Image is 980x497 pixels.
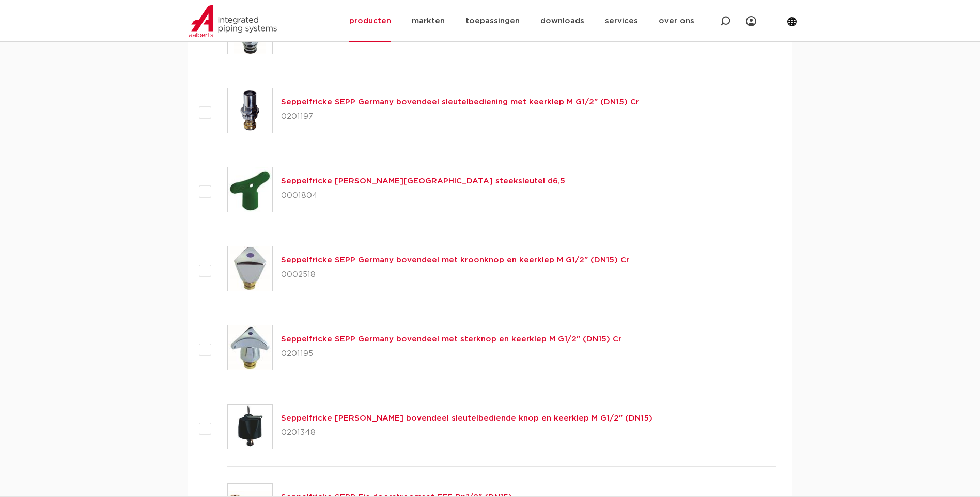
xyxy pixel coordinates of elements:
a: Seppelfricke SEPP Germany bovendeel met sterknop en keerklep M G1/2" (DN15) Cr [281,335,621,343]
a: Seppelfricke [PERSON_NAME] bovendeel sleutelbediende knop en keerklep M G1/2" (DN15) [281,414,652,422]
a: Seppelfricke SEPP Germany bovendeel sleutelbediening met keerklep M G1/2" (DN15) Cr [281,98,639,106]
p: 0201197 [281,108,639,125]
img: Thumbnail for Seppelfricke SEPP Germany bovendeel met sterknop en keerklep M G1/2" (DN15) Cr [228,325,272,370]
p: 0201348 [281,425,652,441]
a: Seppelfricke SEPP Germany bovendeel met kroonknop en keerklep M G1/2" (DN15) Cr [281,256,629,264]
img: Thumbnail for Seppelfricke SEPP Germany steeksleutel d6,5 [228,167,272,212]
a: Seppelfricke [PERSON_NAME][GEOGRAPHIC_DATA] steeksleutel d6,5 [281,177,565,185]
img: Thumbnail for Seppelfricke SEPP Germany bovendeel met kroonknop en keerklep M G1/2" (DN15) Cr [228,246,272,291]
p: 0002518 [281,267,629,283]
p: 0001804 [281,188,565,204]
img: Thumbnail for Seppelfricke SEPP Germany bovendeel sleutelbediende knop en keerklep M G1/2" (DN15) [228,405,272,449]
p: 0201195 [281,346,621,362]
img: Thumbnail for Seppelfricke SEPP Germany bovendeel sleutelbediening met keerklep M G1/2" (DN15) Cr [228,88,272,133]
